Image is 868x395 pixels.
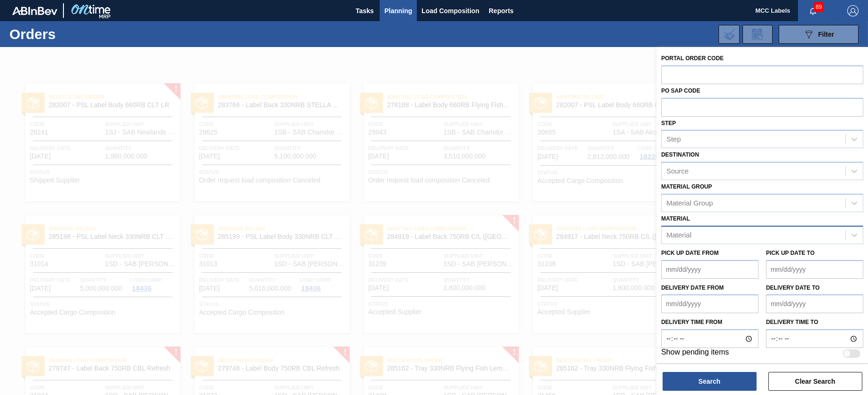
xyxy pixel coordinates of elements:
input: mm/dd/yyyy [661,260,759,279]
img: TNhmsLtSVTkK8tSr43FrP2fwEKptu5GPRR3wAAAABJRU5ErkJggg== [12,7,57,15]
input: mm/dd/yyyy [766,294,863,313]
div: Step [666,135,681,143]
span: Load Composition [422,5,479,16]
label: PO SAP Code [661,87,700,94]
span: Tasks [354,5,375,16]
label: Material [661,215,690,222]
label: Material Group [661,183,712,190]
span: Reports [489,5,514,16]
div: Import Order Negotiation [719,25,740,44]
h1: Orders [9,29,149,39]
label: Show pending items [661,348,729,359]
button: Filter [779,25,859,44]
button: Notifications [798,4,828,17]
span: Planning [384,5,412,16]
label: Delivery time to [766,316,863,329]
label: Delivery time from [661,316,759,329]
span: 89 [814,2,824,12]
label: Delivery Date from [661,284,724,291]
div: Material [666,231,691,239]
div: Source [666,167,689,175]
label: Pick up Date from [661,250,719,256]
div: Material Group [666,199,713,207]
label: Delivery Date to [766,284,820,291]
span: Filter [818,31,834,38]
label: Destination [661,151,699,158]
img: Logout [847,5,859,16]
label: Step [661,120,676,126]
input: mm/dd/yyyy [766,260,863,279]
label: Portal Order Code [661,55,724,62]
input: mm/dd/yyyy [661,294,759,313]
label: Pick up Date to [766,250,814,256]
div: Order Review Request [743,25,773,44]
